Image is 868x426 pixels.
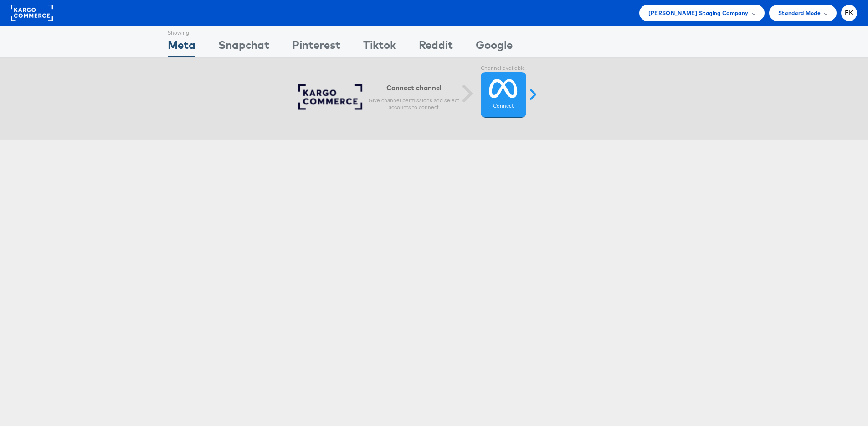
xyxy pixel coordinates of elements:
[845,10,853,16] span: EK
[218,37,269,57] div: Snapchat
[292,37,340,57] div: Pinterest
[481,65,526,72] label: Channel available
[493,103,514,110] label: Connect
[168,26,195,37] div: Showing
[363,37,396,57] div: Tiktok
[481,72,526,118] a: Connect
[778,8,821,18] span: Standard Mode
[368,97,459,111] p: Give channel permissions and select accounts to connect
[368,83,459,92] h6: Connect channel
[476,37,513,57] div: Google
[168,37,195,57] div: Meta
[419,37,453,57] div: Reddit
[648,8,749,18] span: [PERSON_NAME] Staging Company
